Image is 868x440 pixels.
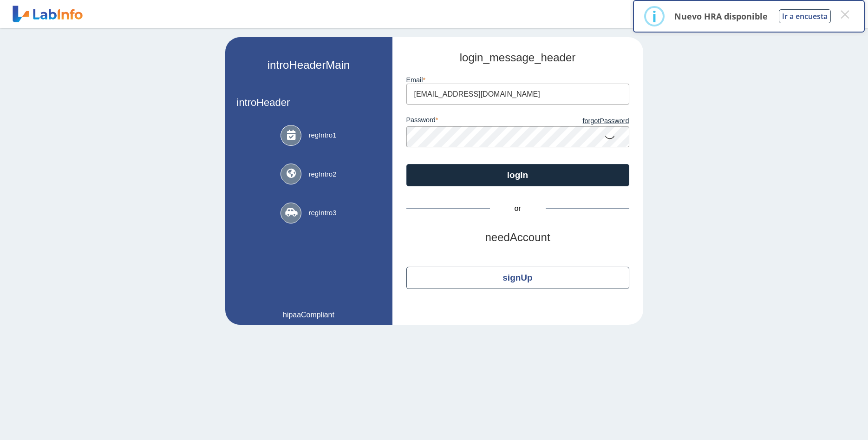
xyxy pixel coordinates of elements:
div: i [652,8,657,25]
button: signUp [406,267,629,289]
span: or [490,203,546,214]
h2: needAccount [406,231,629,244]
span: regIntro3 [308,208,336,218]
iframe: Help widget launcher [785,404,858,430]
button: Close this dialog [836,6,853,23]
a: forgotPassword [518,116,629,126]
a: hipaaCompliant [237,309,381,321]
button: Ir a encuesta [779,9,831,23]
h2: introHeaderMain [268,59,350,72]
span: regIntro2 [308,169,336,180]
span: regIntro1 [308,130,336,141]
label: email [406,76,629,84]
label: password [406,116,518,126]
button: logIn [406,164,629,186]
p: Nuevo HRA disponible [674,11,768,22]
h2: login_message_header [406,51,629,65]
h3: introHeader [237,97,381,108]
